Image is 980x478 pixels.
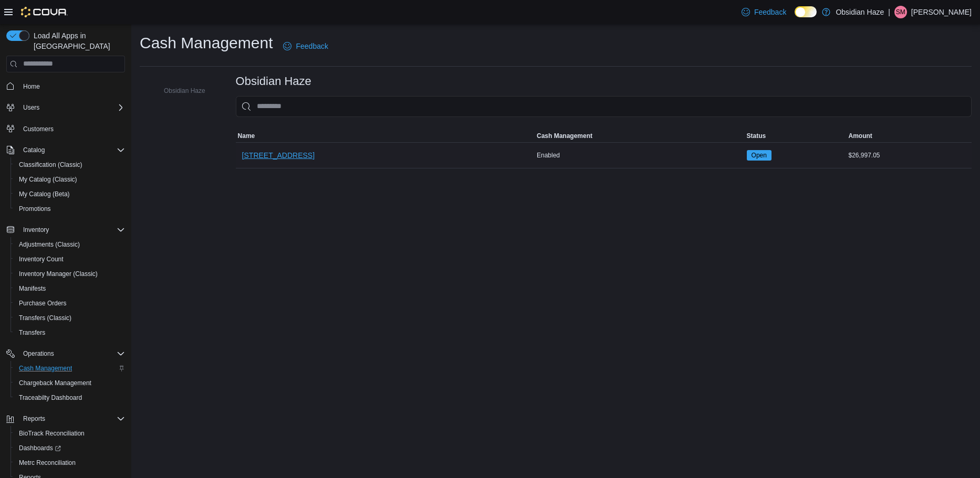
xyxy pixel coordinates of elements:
a: Transfers (Classic) [15,312,76,324]
h1: Cash Management [140,33,273,54]
span: BioTrack Reconciliation [19,429,85,438]
span: Cash Management [15,362,125,375]
span: My Catalog (Beta) [15,188,125,200]
a: Metrc Reconciliation [15,456,80,469]
button: Home [2,79,129,94]
img: Cova [21,7,68,17]
span: Open [752,151,767,160]
a: Feedback [737,2,790,23]
a: Promotions [15,203,55,215]
a: Classification (Classic) [15,158,87,171]
button: Transfers (Classic) [11,311,129,325]
span: Feedback [296,41,328,51]
span: Cash Management [19,364,72,373]
p: [PERSON_NAME] [911,6,972,18]
p: Obsidian Haze [836,6,884,18]
span: Inventory Manager (Classic) [19,270,98,278]
span: Inventory [19,224,125,236]
span: Catalog [19,144,125,156]
span: SM [896,6,905,18]
span: Catalog [23,146,45,154]
button: Catalog [19,144,49,156]
span: Inventory Manager (Classic) [15,268,125,280]
button: Users [2,100,129,115]
span: Chargeback Management [19,379,91,387]
span: Feedback [754,7,786,17]
span: Name [238,132,255,140]
button: Inventory [19,224,53,236]
button: Manifests [11,281,129,296]
button: Users [19,101,44,114]
button: Adjustments (Classic) [11,237,129,252]
span: Operations [19,347,125,360]
button: Promotions [11,201,129,216]
button: Catalog [2,143,129,157]
span: Purchase Orders [15,297,125,310]
button: Metrc Reconciliation [11,455,129,470]
span: Transfers [19,328,45,337]
span: Transfers (Classic) [15,312,125,324]
span: Obsidian Haze [164,87,205,95]
span: Purchase Orders [19,299,67,307]
button: Amount [846,130,972,142]
a: My Catalog (Beta) [15,188,74,200]
span: Adjustments (Classic) [19,240,80,249]
button: Purchase Orders [11,296,129,311]
span: Classification (Classic) [19,161,82,169]
button: [STREET_ADDRESS] [238,145,319,166]
button: Reports [2,411,129,426]
span: Reports [23,415,45,423]
span: Traceabilty Dashboard [19,394,82,402]
input: Dark Mode [795,6,817,17]
span: Dark Mode [795,17,795,18]
button: Cash Management [535,130,745,142]
span: Adjustments (Classic) [15,238,125,251]
span: Traceabilty Dashboard [15,391,125,404]
button: Obsidian Haze [149,84,210,97]
div: Enabled [535,149,745,162]
button: Status [745,130,847,142]
a: Dashboards [11,441,129,455]
button: Inventory Manager (Classic) [11,267,129,281]
span: Cash Management [537,132,592,140]
span: Amount [848,132,872,140]
span: Chargeback Management [15,377,125,389]
button: Traceabilty Dashboard [11,390,129,405]
span: Customers [23,125,54,133]
h3: Obsidian Haze [236,75,311,88]
a: Adjustments (Classic) [15,238,84,251]
span: Dashboards [15,442,125,454]
a: Cash Management [15,362,76,375]
span: Inventory Count [15,253,125,265]
span: BioTrack Reconciliation [15,427,125,440]
button: Reports [19,412,49,425]
a: Chargeback Management [15,377,96,389]
a: Transfers [15,326,49,339]
span: Home [23,82,40,91]
span: Dashboards [19,444,61,452]
button: My Catalog (Classic) [11,172,129,187]
span: Classification (Classic) [15,158,125,171]
span: Customers [19,122,125,135]
a: Feedback [279,36,332,57]
button: Name [236,130,535,142]
span: Transfers (Classic) [19,314,71,322]
button: Inventory [2,222,129,237]
span: Operations [23,349,54,358]
span: Inventory Count [19,255,64,263]
span: Inventory [23,226,49,234]
button: Chargeback Management [11,376,129,390]
span: [STREET_ADDRESS] [242,150,315,161]
span: Users [23,103,39,112]
span: Home [19,80,125,93]
button: Cash Management [11,361,129,376]
span: Manifests [19,284,46,293]
div: Soledad Muro [894,6,907,18]
span: Metrc Reconciliation [19,459,76,467]
span: Reports [19,412,125,425]
span: Open [747,150,772,161]
button: Transfers [11,325,129,340]
span: Transfers [15,326,125,339]
span: My Catalog (Beta) [19,190,70,198]
span: My Catalog (Classic) [19,175,77,184]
